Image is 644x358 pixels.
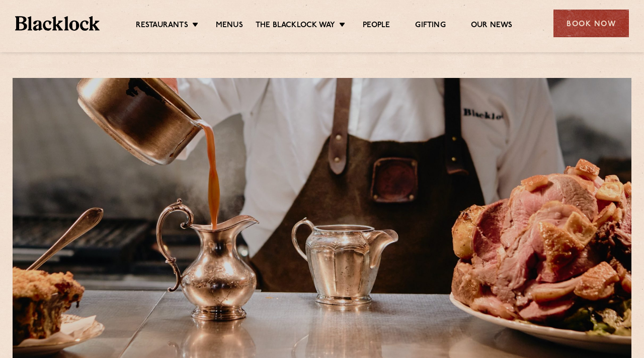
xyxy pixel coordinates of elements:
a: Menus [216,21,243,32]
a: The Blacklock Way [256,21,335,32]
a: People [363,21,390,32]
a: Gifting [415,21,445,32]
img: BL_Textured_Logo-footer-cropped.svg [15,16,100,30]
a: Restaurants [136,21,188,32]
a: Our News [471,21,513,32]
div: Book Now [553,10,629,37]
